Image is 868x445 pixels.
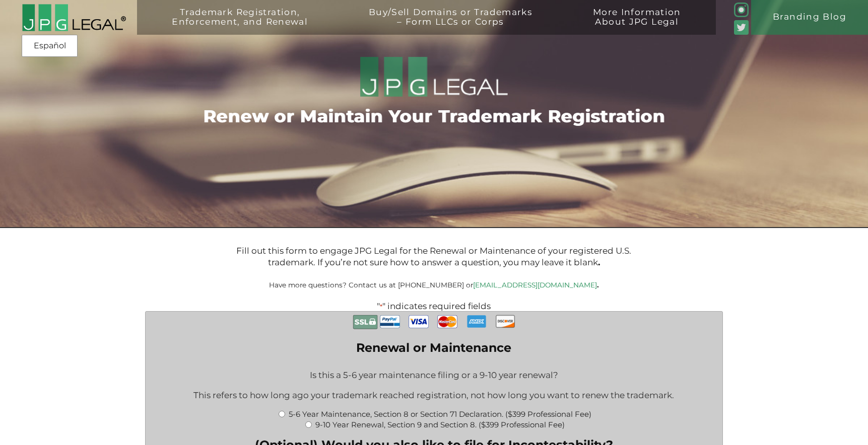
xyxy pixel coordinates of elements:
img: AmEx [466,312,487,331]
img: MasterCard [437,312,457,332]
img: glyph-logo_May2016-green3-90.png [734,3,749,17]
p: Fill out this form to engage JPG Legal for the Renewal or Maintenance of your registered U.S. tra... [226,245,642,269]
div: Is this a 5-6 year maintenance filing or a 9-10 year renewal? This refers to how long ago your tr... [153,363,715,408]
a: Buy/Sell Domains or Trademarks– Form LLCs or Corps [343,8,558,42]
img: 2016-logo-black-letters-3-r.png [22,4,126,32]
label: 5-6 Year Maintenance, Section 8 or Section 71 Declaration. ($399 Professional Fee) [289,409,591,419]
b: . [597,281,599,289]
img: Secure Payment with SSL [353,312,378,332]
img: Twitter_Social_Icon_Rounded_Square_Color-mid-green3-90.png [734,20,749,35]
p: " " indicates required fields [113,301,755,311]
b: . [598,257,600,267]
img: PayPal [380,312,400,332]
a: More InformationAbout JPG Legal [567,8,707,42]
small: Have more questions? Contact us at [PHONE_NUMBER] or [269,281,599,289]
a: Español [25,37,75,55]
label: 9-10 Year Renewal, Section 9 and Section 8. ($399 Professional Fee) [315,420,565,429]
img: Visa [409,312,429,332]
legend: Renewal or Maintenance [356,340,511,355]
a: [EMAIL_ADDRESS][DOMAIN_NAME] [473,281,597,289]
a: Trademark Registration,Enforcement, and Renewal [146,8,333,42]
img: Discover [495,312,515,331]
